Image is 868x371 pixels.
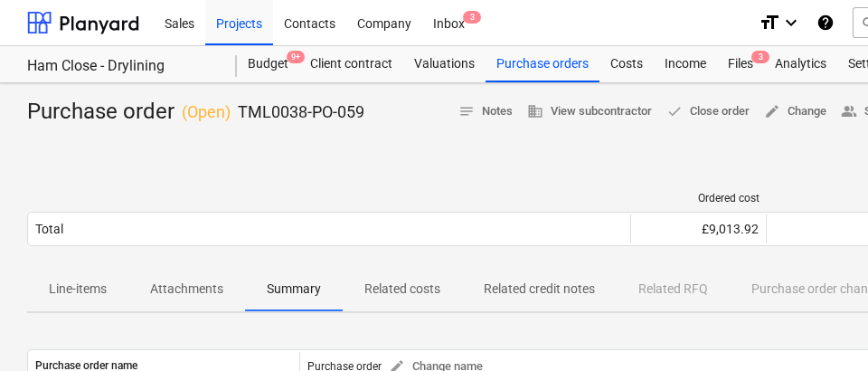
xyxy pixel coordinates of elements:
p: Related credit notes [484,280,595,299]
button: Close order [659,98,757,126]
button: Change [757,98,834,126]
span: edit [764,103,780,119]
a: Purchase orders [486,46,599,82]
span: Close order [666,101,750,122]
span: View subcontractor [527,101,652,122]
button: Notes [451,98,520,126]
p: TML0038-PO-059 [238,101,364,123]
i: keyboard_arrow_down [780,12,802,33]
a: Budget9+ [237,46,299,82]
span: Notes [458,101,513,122]
p: Summary [267,280,321,299]
span: Change [764,101,826,122]
span: people_alt [841,103,857,119]
p: ( Open ) [182,101,231,123]
span: 3 [751,51,769,63]
div: Budget [237,46,299,82]
button: View subcontractor [520,98,659,126]
div: Ham Close - Drylining [27,57,215,76]
div: Ordered cost [638,192,759,205]
span: 3 [463,11,481,24]
i: format_size [759,12,780,33]
div: Purchase order [27,98,364,127]
div: Total [35,222,63,236]
span: business [527,103,543,119]
p: Line-items [49,280,107,299]
a: Files3 [717,46,764,82]
p: Related costs [364,280,440,299]
i: Knowledge base [816,12,835,33]
div: £9,013.92 [638,222,759,236]
div: Files [717,46,764,82]
p: Attachments [150,280,223,299]
span: 9+ [287,51,305,63]
span: notes [458,103,475,119]
span: done [666,103,683,119]
a: Income [654,46,717,82]
a: Valuations [403,46,486,82]
a: Client contract [299,46,403,82]
a: Costs [599,46,654,82]
a: Analytics [764,46,837,82]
